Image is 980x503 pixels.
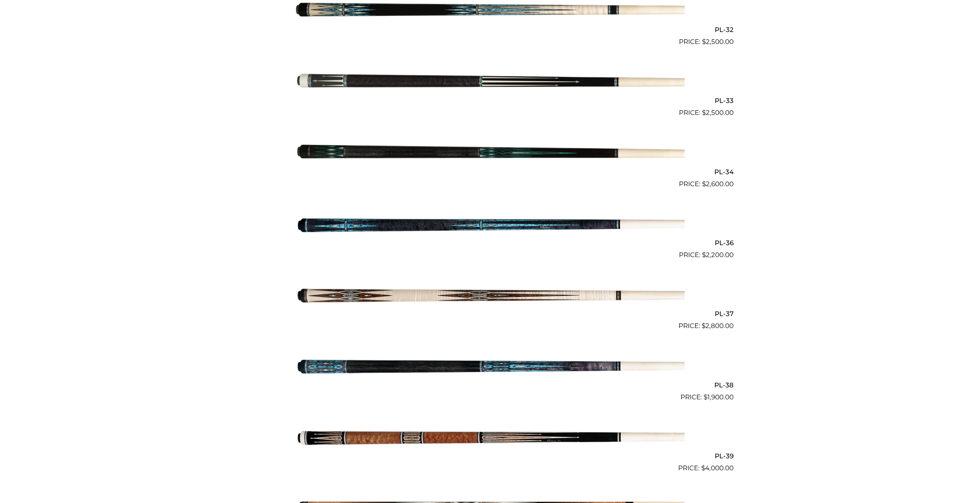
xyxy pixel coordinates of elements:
[701,464,705,472] span: $
[247,449,734,463] h2: PL-39
[247,236,734,250] h2: PL-36
[296,334,685,399] img: PL-38
[247,22,734,37] h2: PL-32
[702,180,706,188] span: $
[296,263,685,328] img: PL-37
[702,322,734,330] bdi: 2,800.00
[702,180,734,188] bdi: 2,600.00
[247,334,734,402] a: PL-38 $1,900.00
[296,405,685,470] img: PL-39
[702,109,734,116] bdi: 2,500.00
[704,393,734,401] bdi: 1,900.00
[247,263,734,331] a: PL-37 $2,800.00
[296,121,685,186] img: PL-34
[702,322,705,330] span: $
[247,94,734,108] h2: PL-33
[247,405,734,473] a: PL-39 $4,000.00
[247,121,734,189] a: PL-34 $2,600.00
[701,464,734,472] bdi: 4,000.00
[247,378,734,392] h2: PL-38
[247,307,734,321] h2: PL-37
[702,109,706,116] span: $
[247,50,734,118] a: PL-33 $2,500.00
[702,38,706,45] span: $
[296,192,685,257] img: PL-36
[296,50,685,115] img: PL-33
[247,165,734,179] h2: PL-34
[702,38,734,45] bdi: 2,500.00
[702,251,706,259] span: $
[704,393,707,401] span: $
[702,251,734,259] bdi: 2,200.00
[247,192,734,260] a: PL-36 $2,200.00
